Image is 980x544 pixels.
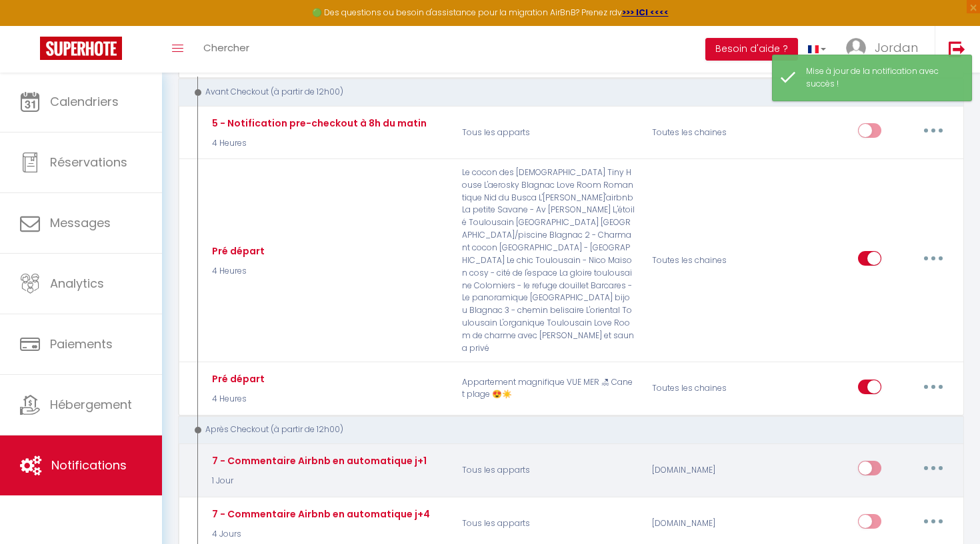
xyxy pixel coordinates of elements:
span: Messages [50,214,111,231]
div: Mise à jour de la notification avec succès ! [806,65,958,91]
span: Hébergement [50,396,132,413]
p: Appartement magnifique VUE MER 🏖 Canet plage 😍☀️ [453,370,643,408]
p: Tous les apparts [453,504,643,543]
div: Toutes les chaines [643,370,770,408]
div: Après Checkout (à partir de 12h00) [191,423,937,436]
span: Analytics [50,275,104,292]
span: Paiements [50,336,113,352]
div: Avant Checkout (à partir de 12h00) [191,86,937,99]
div: 7 - Commentaire Airbnb en automatique j+1 [209,453,427,468]
p: 1 Jour [209,475,427,487]
span: Chercher [203,41,249,55]
div: Toutes les chaines [643,113,770,152]
button: Besoin d'aide ? [705,38,798,61]
a: Chercher [193,26,259,73]
a: ... Jordan [836,26,935,73]
span: Réservations [50,154,127,170]
img: logout [949,41,965,57]
p: 4 Heures [209,393,265,406]
p: 4 Heures [209,265,265,278]
p: Tous les apparts [453,451,643,489]
div: [DOMAIN_NAME] [643,451,770,489]
a: >>> ICI <<<< [622,7,669,18]
div: Toutes les chaines [643,166,770,355]
p: 4 Heures [209,137,427,150]
span: Jordan [875,39,918,56]
div: Pré départ [209,244,265,258]
div: 5 - Notification pre-checkout à 8h du matin [209,116,427,131]
p: 4 Jours [209,528,430,541]
p: Tous les apparts [453,113,643,152]
p: Le cocon des [DEMOGRAPHIC_DATA] Tiny House L'aerosky Blagnac Love Room Romantique Nid du Busca L'... [453,166,643,355]
span: Notifications [51,457,127,473]
div: Pré départ [209,372,265,386]
div: [DOMAIN_NAME] [643,504,770,543]
img: ... [846,38,866,58]
img: Super Booking [40,37,122,60]
div: 7 - Commentaire Airbnb en automatique j+4 [209,507,430,521]
span: Calendriers [50,93,119,110]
